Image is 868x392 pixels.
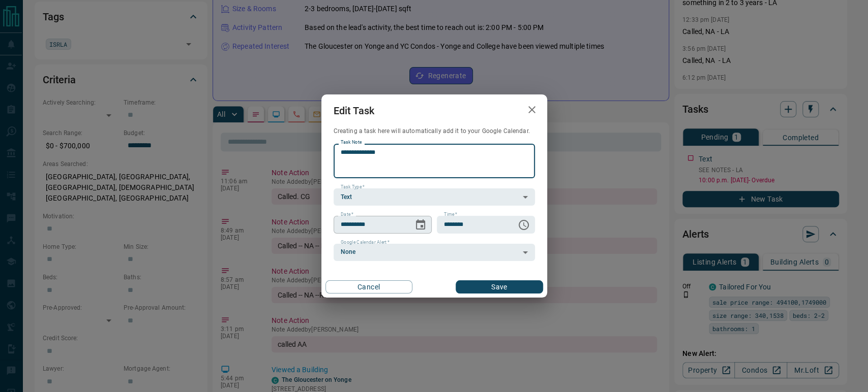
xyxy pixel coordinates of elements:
[334,127,535,136] p: Creating a task here will automatically add it to your Google Calendar.
[456,280,543,293] button: Save
[334,244,535,261] div: None
[514,215,534,235] button: Choose time, selected time is 10:00 PM
[444,211,457,218] label: Time
[334,188,535,206] div: Text
[410,215,431,235] button: Choose date, selected date is Aug 16, 2025
[341,239,390,246] label: Google Calendar Alert
[325,280,412,293] button: Cancel
[341,211,353,218] label: Date
[321,94,386,127] h2: Edit Task
[341,184,365,190] label: Task Type
[341,139,362,146] label: Task Note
